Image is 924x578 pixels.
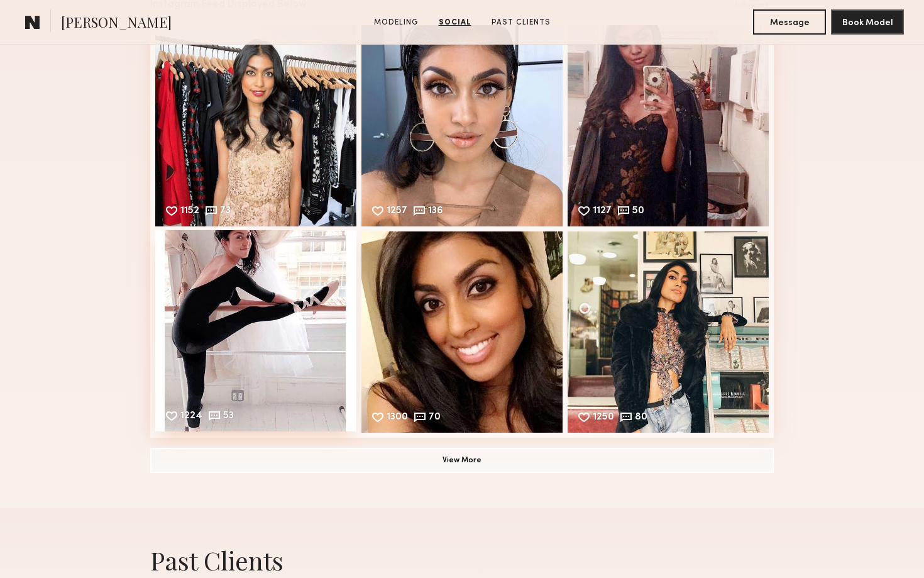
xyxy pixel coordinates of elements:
button: View More [150,448,774,473]
div: 1152 [180,206,199,218]
div: 53 [223,411,234,423]
div: 1250 [593,413,614,424]
span: [PERSON_NAME] [61,13,172,35]
button: Book Model [831,9,904,35]
div: 1257 [387,206,407,218]
div: 70 [429,413,441,424]
div: 1127 [593,206,612,218]
div: 1224 [180,411,202,423]
a: Past Clients [487,17,556,28]
div: 80 [635,413,647,424]
div: Past Clients [150,543,774,577]
a: Book Model [831,16,904,27]
a: Modeling [369,17,424,28]
a: Social [434,17,476,28]
div: 50 [632,206,644,218]
div: 1300 [387,413,408,424]
div: 73 [220,206,231,218]
div: 136 [428,206,443,218]
button: Message [753,9,826,35]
